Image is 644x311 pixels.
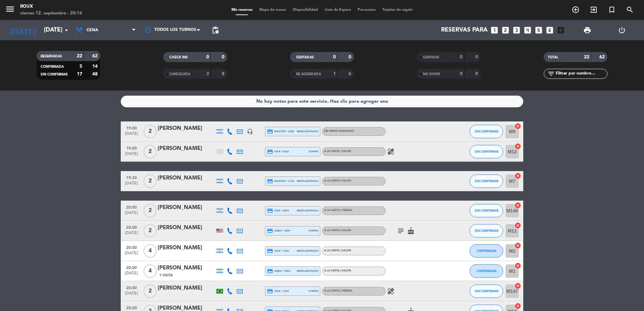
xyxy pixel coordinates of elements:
[169,72,190,76] span: CANCELADA
[267,228,290,234] span: amex * 4007
[583,26,591,34] span: print
[460,55,463,59] strong: 0
[470,224,503,238] button: SIN CONFIRMAR
[79,64,82,69] strong: 5
[267,149,289,155] span: visa * 0632
[387,287,395,295] i: healing
[206,55,209,59] strong: 0
[267,178,273,184] i: credit_card
[144,145,157,158] span: 2
[590,6,598,14] i: exit_to_app
[501,26,510,35] i: looks_two
[62,26,70,34] i: arrow_drop_down
[534,26,543,35] i: looks_5
[267,288,273,294] i: credit_card
[123,251,140,259] span: [DATE]
[158,144,215,153] div: [PERSON_NAME]
[515,123,521,129] i: cancel
[477,249,496,253] span: CONFIRMADA
[475,229,498,232] span: SIN CONFIRMAR
[379,8,416,12] span: Tarjetas de regalo
[228,8,256,12] span: Mis reservas
[123,283,140,291] span: 20:00
[267,149,273,155] i: credit_card
[267,288,289,294] span: visa * 1210
[256,8,289,12] span: Mapa de mesas
[515,242,521,249] i: cancel
[123,124,140,132] span: 19:00
[477,269,496,273] span: CONFIRMADA
[523,26,532,35] i: looks_4
[267,248,289,254] span: visa * 7191
[289,8,321,12] span: Disponibilidad
[20,10,82,17] div: viernes 12. septiembre - 20:16
[247,128,253,135] i: headset_mic
[123,231,140,239] span: [DATE]
[321,8,354,12] span: Lista de Espera
[267,128,294,135] span: master * 1009
[470,145,503,158] button: SIN CONFIRMAR
[92,72,99,76] strong: 48
[475,179,498,183] span: SIN CONFIRMAR
[572,6,580,14] i: add_circle_outline
[475,150,498,153] span: SIN CONFIRMAR
[333,55,336,59] strong: 0
[158,223,215,232] div: [PERSON_NAME]
[296,72,321,76] span: RE AGENDADA
[123,291,140,299] span: [DATE]
[77,72,82,76] strong: 17
[490,26,499,35] i: looks_one
[604,20,639,40] div: LOG OUT
[515,143,521,150] i: cancel
[297,208,318,213] span: mercadopago
[267,128,273,135] i: credit_card
[515,202,521,209] i: cancel
[256,98,388,105] div: No hay notas para este servicio. Haz clic para agregar una
[158,264,215,272] div: [PERSON_NAME]
[144,244,157,258] span: 4
[144,204,157,217] span: 2
[555,70,607,77] input: Filtrar por nombre...
[460,71,463,76] strong: 0
[423,72,440,76] span: NO SHOW
[123,263,140,271] span: 20:00
[267,248,273,254] i: credit_card
[407,227,415,235] i: cake
[547,70,555,78] i: filter_list
[144,125,157,138] span: 2
[123,203,140,211] span: 20:00
[123,173,140,181] span: 19:30
[267,268,273,274] i: credit_card
[309,289,318,293] span: stripe
[470,284,503,298] button: SIN CONFIRMAR
[475,55,479,59] strong: 0
[515,303,521,309] i: cancel
[267,178,294,184] span: master * 1734
[297,129,318,134] span: mercadopago
[5,23,41,38] i: [DATE]
[123,271,140,279] span: [DATE]
[348,71,353,76] strong: 6
[324,179,351,182] span: A la Carta | SALON
[144,264,157,278] span: 4
[324,249,351,252] span: A la Carta | SALON
[5,4,15,14] i: menu
[297,249,318,253] span: mercadopago
[297,269,318,273] span: mercadopago
[123,181,140,189] span: [DATE]
[297,179,318,183] span: mercadopago
[87,28,98,33] span: Cena
[470,125,503,138] button: SIN CONFIRMAR
[608,6,616,14] i: turned_in_not
[470,204,503,217] button: SIN CONFIRMAR
[515,172,521,179] i: cancel
[599,55,606,59] strong: 62
[144,224,157,238] span: 2
[123,152,140,159] span: [DATE]
[92,54,99,58] strong: 62
[123,243,140,251] span: 20:00
[441,27,488,34] span: Reservas para
[222,55,226,59] strong: 0
[222,71,226,76] strong: 8
[324,150,351,153] span: A la Carta | SALON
